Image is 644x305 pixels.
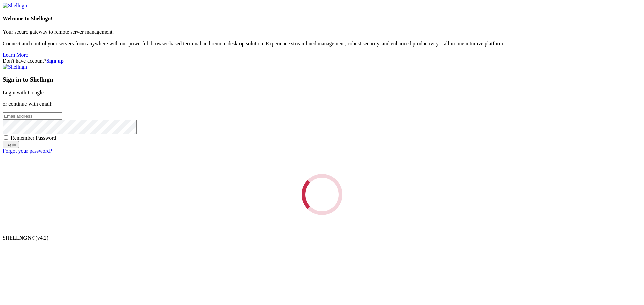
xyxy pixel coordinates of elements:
a: Sign up [46,58,64,64]
span: Remember Password [11,135,56,141]
a: Login with Google [3,90,44,95]
h4: Welcome to Shellngn! [3,16,641,22]
a: Learn More [3,52,28,58]
input: Remember Password [4,135,8,140]
input: Email address [3,112,62,120]
h3: Sign in to Shellngn [3,76,641,83]
div: Don't have account? [3,58,641,64]
div: Loading... [302,174,342,215]
span: SHELL © [3,235,48,241]
span: 4.2.0 [36,235,49,241]
input: Login [3,141,19,148]
p: Your secure gateway to remote server management. [3,29,641,35]
a: Forgot your password? [3,148,52,154]
p: or continue with email: [3,101,641,107]
img: Shellngn [3,3,27,9]
b: NGN [19,235,32,241]
img: Shellngn [3,64,27,70]
p: Connect and control your servers from anywhere with our powerful, browser-based terminal and remo... [3,41,641,47]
